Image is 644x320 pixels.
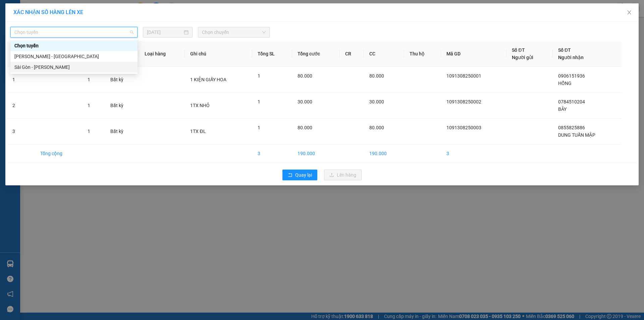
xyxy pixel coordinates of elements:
th: CR [340,41,364,67]
span: 1TX ĐL [190,129,206,134]
div: Phan Rí - Sài Gòn [10,51,138,62]
span: 80.000 [298,73,312,79]
td: 3 [7,119,35,144]
td: 3 [252,144,292,163]
span: 1 [88,77,90,82]
span: 0906151936 [558,73,585,79]
td: 2 [7,93,35,119]
span: Chọn tuyến [14,27,133,37]
span: 1091308250002 [446,99,481,104]
th: STT [7,41,35,67]
span: 1 [258,125,260,130]
span: Người nhận [558,55,584,60]
input: 13/08/2025 [147,29,182,36]
li: 01 [PERSON_NAME] [3,15,128,23]
td: 190.000 [292,144,340,163]
span: XÁC NHẬN SỐ HÀNG LÊN XE [13,9,83,15]
span: 0784510204 [558,99,585,104]
th: Tổng SL [252,41,292,67]
div: Sài Gòn - Phan Rí [10,62,138,73]
span: 1 [258,73,260,79]
button: uploadLên hàng [324,170,362,180]
div: Chọn tuyến [10,40,138,51]
th: Loại hàng [139,41,185,67]
span: 80.000 [298,125,312,130]
td: Bất kỳ [105,119,139,144]
span: 30.000 [298,99,312,104]
b: GỬI : 109 QL 13 [3,42,68,53]
td: 190.000 [364,144,404,163]
div: Sài Gòn - [PERSON_NAME] [14,63,133,71]
button: Close [620,3,639,22]
span: 1 [88,103,90,108]
span: 1 KIỆN GIẤY HOA [190,77,226,82]
span: 1091308250003 [446,125,481,130]
td: 3 [441,144,506,163]
span: Chọn chuyến [202,27,266,37]
li: 02523854854 [3,23,128,32]
span: environment [39,16,44,21]
div: [PERSON_NAME] - [GEOGRAPHIC_DATA] [14,53,133,60]
span: 1091308250001 [446,73,481,79]
th: Mã GD [441,41,506,67]
div: Chọn tuyến [14,42,133,49]
span: DUNG TUẤN MẬP [558,132,595,138]
th: Ghi chú [185,41,252,67]
th: CC [364,41,404,67]
th: Tổng cước [292,41,340,67]
span: Số ĐT [558,47,571,53]
span: Quay lại [295,171,312,179]
span: phone [39,25,44,30]
span: 30.000 [369,99,384,104]
span: rollback [288,173,292,178]
span: 1 [258,99,260,104]
span: HỒNG [558,81,572,86]
td: Bất kỳ [105,67,139,93]
td: Tổng cộng [35,144,82,163]
span: Người gửi [512,55,533,60]
b: [PERSON_NAME] [39,4,95,13]
span: 80.000 [369,125,384,130]
span: close [627,10,632,15]
button: rollbackQuay lại [282,170,317,180]
td: 1 [7,67,35,93]
span: 0855825886 [558,125,585,130]
img: logo.jpg [3,3,37,37]
td: Bất kỳ [105,93,139,119]
span: Số ĐT [512,47,525,53]
span: 1TX NHỎ [190,103,210,108]
span: 1 [88,129,90,134]
th: Thu hộ [404,41,441,67]
span: 80.000 [369,73,384,79]
span: BẢY [558,106,567,112]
